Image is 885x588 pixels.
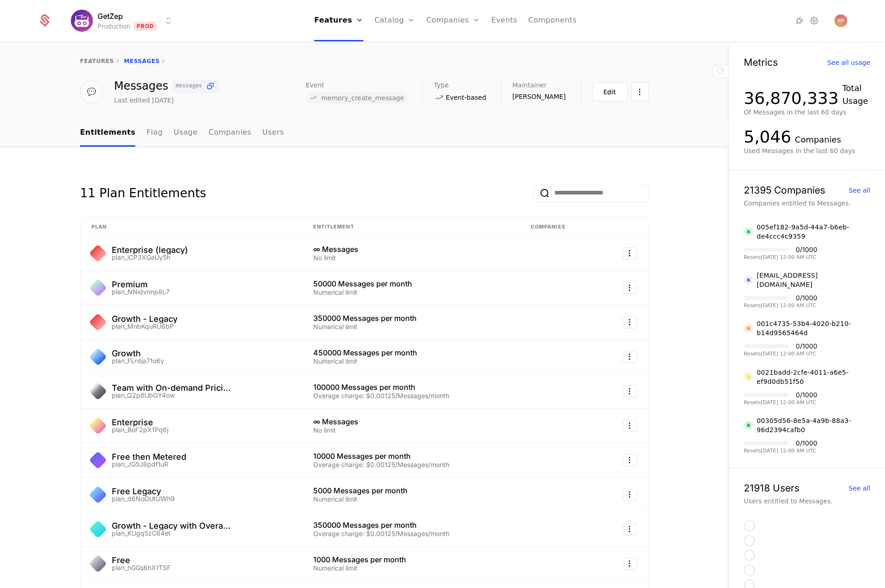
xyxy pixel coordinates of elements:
[112,246,188,254] div: Enterprise (legacy)
[98,22,130,31] div: Production
[603,87,616,97] div: Edit
[796,392,817,398] div: 0 / 1000
[512,82,547,88] span: Maintainer
[98,11,123,22] span: GetZep
[112,349,164,358] div: Growth
[446,93,486,102] span: Event-based
[842,82,870,108] div: Total Usage
[622,385,637,397] button: Select action
[622,420,637,432] button: Select action
[631,82,649,101] button: Select action
[112,384,230,392] div: Team with On-demand Pricing
[80,80,103,103] div: 💬
[112,530,230,537] div: plan_KUgq5zC64et
[112,496,175,502] div: plan_d6NoDUtUWh9
[80,120,135,147] a: Entitlements
[114,80,219,93] div: Messages
[796,295,817,301] div: 0 / 1000
[757,416,870,434] div: 00305d56-8e5a-4a9b-88a3-96d2394cafb0
[744,108,870,117] div: Of Messages in the last 60 days
[622,558,637,570] button: Select action
[112,289,170,295] div: plan_NNidvnnp8L7
[208,120,251,147] a: Companies
[744,448,817,453] div: Resets [DATE] 12:00 AM UTC
[744,57,778,67] div: Metrics
[134,22,157,31] span: Prod
[313,565,509,571] div: Numerical limit
[112,453,186,461] div: Free then Metered
[80,120,649,147] nav: Main
[796,343,817,349] div: 0 / 1000
[313,496,509,502] div: Numerical limit
[112,358,164,364] div: plan_FLrdja71o6y
[744,351,817,356] div: Resets [DATE] 12:00 AM UTC
[305,82,324,88] span: Event
[112,427,168,433] div: plan_BoF2pX1Pq6j
[744,146,870,155] div: Used Messages in the last 60 days
[757,319,870,337] div: 001c4735-53b4-4020-b210-b14d9565464d
[112,323,178,330] div: plan_MnbKquRU6bP
[434,82,448,88] span: Type
[313,531,509,537] div: Overage charge: $0.00125/Messages/month
[146,120,162,147] a: Flag
[80,58,114,64] a: features
[744,421,753,430] img: 00305d56-8e5a-4a9b-88a3-96d2394cafb0
[313,358,509,365] div: Numerical limit
[744,275,753,285] img: 000td000@gmail.com
[313,521,509,529] div: 350000 Messages per month
[174,120,198,147] a: Usage
[834,14,847,27] img: Paul Paliychuk
[849,485,870,491] div: See all
[744,497,870,506] div: Users entitled to Messages.
[112,522,230,530] div: Growth - Legacy with Overages
[112,315,178,323] div: Growth - Legacy
[744,255,817,260] div: Resets [DATE] 12:00 AM UTC
[834,14,847,27] button: Open user button
[313,314,509,322] div: 350000 Messages per month
[744,324,753,333] img: 001c4735-53b4-4020-b210-b14d9565464d
[74,11,174,31] button: Select environment
[71,10,93,32] img: GetZep
[744,483,799,493] div: 21918 Users
[622,454,637,466] button: Select action
[313,245,509,253] div: ∞ Messages
[112,254,188,261] div: plan_iCP3XGaUy5h
[321,95,404,101] span: memory_create_message
[112,556,171,565] div: Free
[80,217,302,237] th: Plan
[313,393,509,399] div: Overage charge: $0.00125/Messages/month
[744,199,870,208] div: Companies entitled to Messages.
[313,324,509,330] div: Numerical limit
[827,59,870,66] div: See all usage
[112,280,170,289] div: Premium
[622,523,637,535] button: Select action
[795,133,841,146] div: Companies
[112,565,171,571] div: plan_hGGs6hX1TSF
[512,92,566,101] span: [PERSON_NAME]
[744,372,753,382] img: 0021badd-2cfe-4011-a6e5-ef9d0db51f50
[809,15,820,26] a: Settings
[112,418,168,427] div: Enterprise
[176,83,202,89] span: messages
[757,271,870,289] div: [EMAIL_ADDRESS][DOMAIN_NAME]
[80,120,284,147] ul: Choose Sub Page
[313,255,509,261] div: No limit
[744,400,817,405] div: Resets [DATE] 12:00 AM UTC
[849,187,870,194] div: See all
[114,96,174,105] div: Last edited [DATE]
[744,128,791,146] div: 5,046
[313,418,509,425] div: ∞ Messages
[302,217,520,237] th: Entitlement
[744,227,753,236] img: 005ef182-9a5d-44a7-b6eb-de4ccc4c9359
[794,15,805,26] a: Integrations
[592,83,627,101] button: Edit
[757,368,870,386] div: 0021badd-2cfe-4011-a6e5-ef9d0db51f50
[112,487,175,496] div: Free Legacy
[622,282,637,294] button: Select action
[313,289,509,296] div: Numerical limit
[313,487,509,494] div: 5000 Messages per month
[796,440,817,446] div: 0 / 1000
[80,184,206,202] div: 11 Plan Entitlements
[796,246,817,253] div: 0 / 1000
[112,461,186,468] div: plan_JG5J8pdf1uR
